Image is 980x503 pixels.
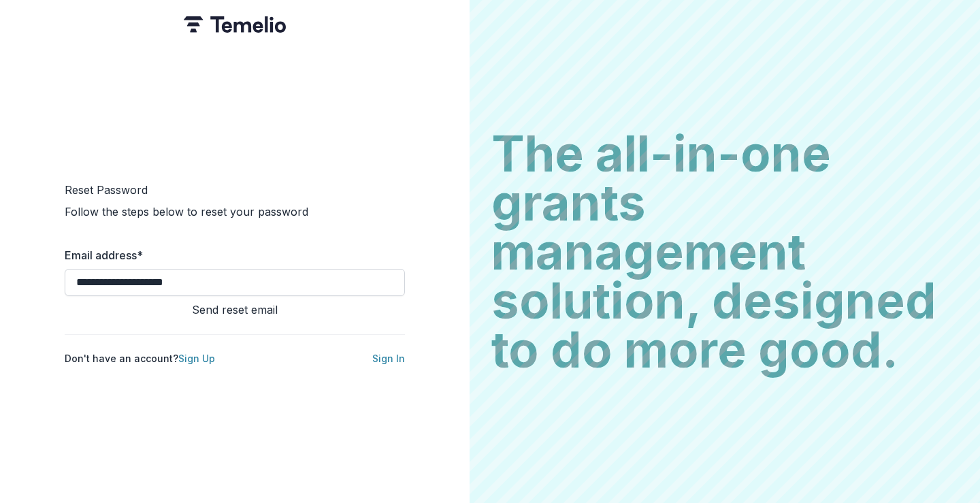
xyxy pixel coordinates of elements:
img: Temelio [184,16,286,33]
h1: Reset Password [65,182,405,198]
p: Don't have an account? [65,351,215,366]
h2: Follow the steps below to reset your password [65,204,405,220]
a: Sign In [372,353,405,364]
button: Send reset email [65,302,405,318]
label: Email address [65,247,397,263]
a: Sign Up [178,353,215,364]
